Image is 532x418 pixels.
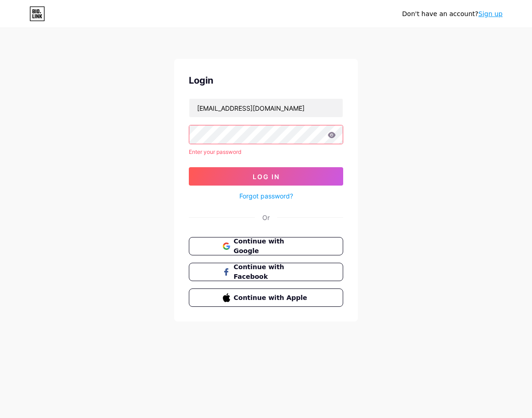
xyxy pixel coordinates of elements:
[189,263,343,281] button: Continue with Facebook
[189,148,343,156] div: Enter your password
[234,262,310,282] span: Continue with Facebook
[189,73,343,87] div: Login
[234,237,310,256] span: Continue with Google
[478,10,503,17] a: Sign up
[189,288,343,307] button: Continue with Apple
[189,99,343,117] input: Username
[189,237,343,255] button: Continue with Google
[189,167,343,186] button: Log In
[253,173,280,181] span: Log In
[234,293,310,303] span: Continue with Apple
[262,213,270,222] div: Or
[239,191,293,201] a: Forgot password?
[402,9,503,19] div: Don't have an account?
